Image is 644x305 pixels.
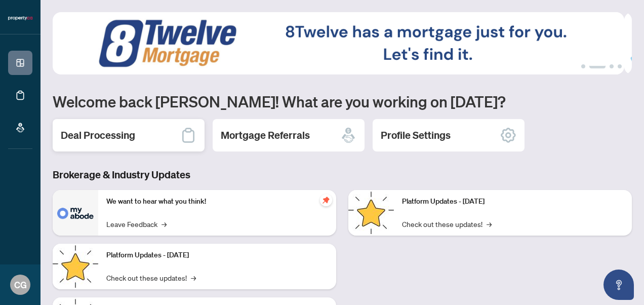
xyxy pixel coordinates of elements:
[191,272,196,283] span: →
[8,15,32,21] img: logo
[53,168,632,182] h3: Brokerage & Industry Updates
[61,128,135,142] h2: Deal Processing
[581,64,585,68] button: 1
[53,92,632,111] h1: Welcome back [PERSON_NAME]! What are you working on [DATE]?
[53,190,98,236] img: We want to hear what you think!
[53,12,624,74] img: Slide 1
[53,244,98,289] img: Platform Updates - September 16, 2025
[14,278,27,292] span: CG
[603,270,634,300] button: Open asap
[221,128,310,142] h2: Mortgage Referrals
[402,218,492,230] a: Check out these updates!→
[106,218,167,230] a: Leave Feedback→
[589,64,606,68] button: 2
[320,194,332,206] span: pushpin
[106,272,196,283] a: Check out these updates!→
[106,250,328,261] p: Platform Updates - [DATE]
[487,218,492,230] span: →
[618,64,622,68] button: 4
[348,190,394,236] img: Platform Updates - June 23, 2025
[381,128,451,142] h2: Profile Settings
[162,218,167,230] span: →
[402,196,624,207] p: Platform Updates - [DATE]
[106,196,328,207] p: We want to hear what you think!
[610,64,614,68] button: 3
